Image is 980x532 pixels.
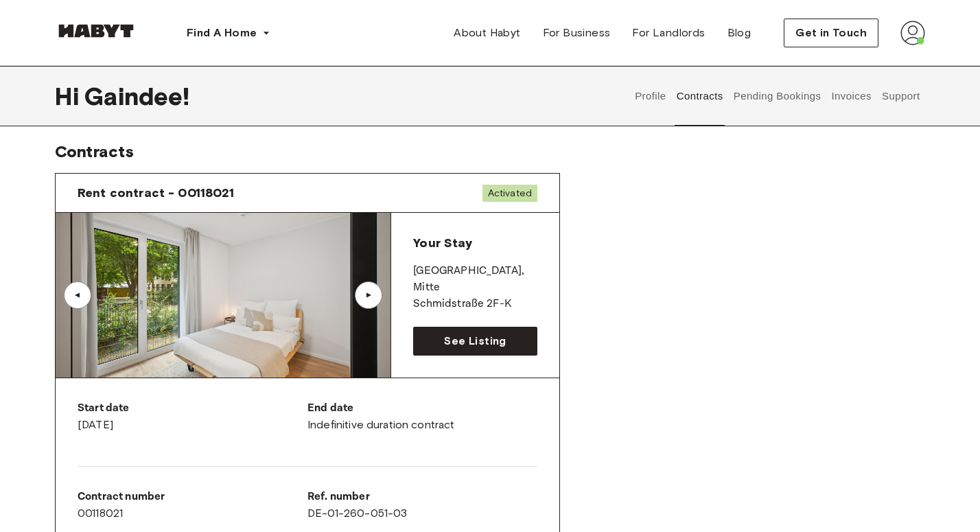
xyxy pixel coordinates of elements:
[543,25,611,41] span: For Business
[78,489,307,505] p: Contract number
[307,400,537,433] div: Indefinitive duration contract
[78,400,307,417] p: Start date
[621,19,716,47] a: For Landlords
[727,25,751,41] span: Blog
[630,66,925,126] div: user profile tabs
[84,82,189,111] span: Gaindee !
[443,19,531,47] a: About Habyt
[413,327,537,356] a: See Listing
[71,291,84,299] div: ▲
[55,82,84,111] span: Hi
[362,291,375,299] div: ▲
[55,24,137,38] img: Habyt
[413,263,537,296] p: [GEOGRAPHIC_DATA] , Mitte
[187,25,257,41] span: Find A Home
[532,19,622,47] a: For Business
[307,489,537,522] div: DE-01-260-051-03
[716,19,762,47] a: Blog
[413,296,537,312] p: Schmidstraße 2F-K
[633,66,668,126] button: Profile
[900,21,925,45] img: avatar
[880,66,922,126] button: Support
[784,19,878,47] button: Get in Touch
[307,400,537,417] p: End date
[830,66,873,126] button: Invoices
[56,213,390,378] img: Image of the room
[55,141,134,161] span: Contracts
[632,25,705,41] span: For Landlords
[176,19,281,47] button: Find A Home
[675,66,725,126] button: Contracts
[732,66,823,126] button: Pending Bookings
[795,25,867,41] span: Get in Touch
[78,400,307,433] div: [DATE]
[78,489,307,522] div: 00118021
[454,25,520,41] span: About Habyt
[413,235,471,251] span: Your Stay
[307,489,537,505] p: Ref. number
[482,185,537,202] span: Activated
[444,333,506,349] span: See Listing
[78,185,235,201] span: Rent contract - 00118021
